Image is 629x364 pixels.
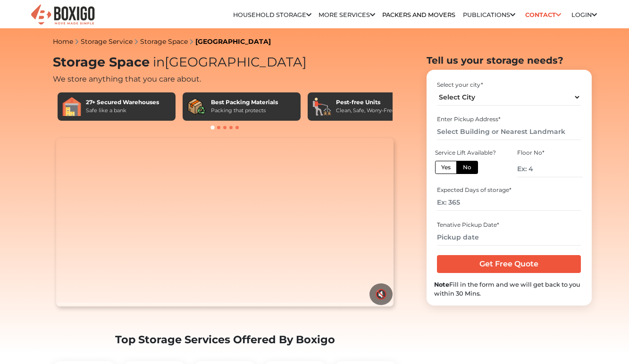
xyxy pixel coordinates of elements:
img: Pest-free Units [312,97,331,116]
h2: Tell us your storage needs? [427,55,592,66]
div: Floor No [517,149,582,157]
img: Boxigo [30,3,96,26]
span: in [153,54,165,70]
div: Safe like a bank [86,107,159,115]
input: Ex: 365 [437,194,581,211]
span: [GEOGRAPHIC_DATA] [150,54,307,70]
a: [GEOGRAPHIC_DATA] [195,37,271,46]
label: No [456,161,478,174]
a: Storage Space [140,37,188,46]
h1: Storage Space [53,55,397,70]
input: Select Building or Nearest Landmark [437,124,581,140]
div: Pest-free Units [336,98,395,107]
video: Your browser does not support the video tag. [56,138,394,307]
input: Ex: 4 [517,161,582,177]
a: Publications [463,11,515,18]
img: 27+ Secured Warehouses [62,97,81,116]
a: More services [319,11,375,18]
div: Tenative Pickup Date [437,221,581,229]
a: Storage Service [81,37,133,46]
a: Household Storage [233,11,311,18]
input: Get Free Quote [437,255,581,273]
input: Pickup date [437,229,581,246]
div: Fill in the form and we will get back to you within 30 Mins. [434,280,584,298]
div: Expected Days of storage [437,186,581,194]
a: Login [571,11,597,18]
div: Service Lift Available? [435,149,500,157]
div: Enter Pickup Address [437,115,581,124]
a: Home [53,37,73,46]
a: Packers and Movers [382,11,455,18]
img: Best Packing Materials [187,97,206,116]
div: Select your city [437,81,581,89]
button: 🔇 [369,283,393,305]
div: 27+ Secured Warehouses [86,98,159,107]
div: Packing that protects [211,107,278,115]
h2: Top Storage Services Offered By Boxigo [53,333,397,346]
a: Contact [522,8,564,22]
div: Best Packing Materials [211,98,278,107]
b: Note [434,281,449,288]
span: We store anything that you care about. [53,74,201,83]
div: Clean, Safe, Worry-Free [336,107,395,115]
label: Yes [435,161,457,174]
